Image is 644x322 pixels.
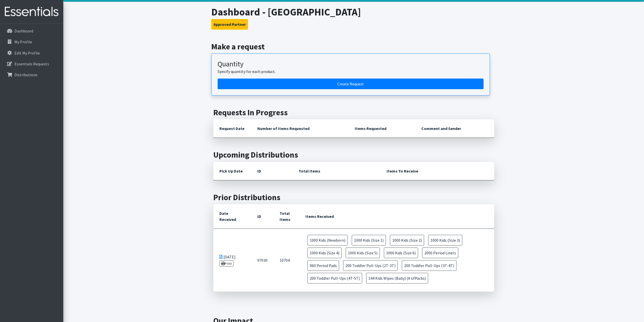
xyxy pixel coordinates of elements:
p: Specify quantity for each product. [218,68,484,74]
p: Dashboard [14,28,33,33]
a: Edit My Profile [2,48,61,58]
span: 960 Period Pads [307,260,339,271]
th: ID [251,204,274,229]
span: 200 Toddler Pull-Ups (2T-3T) [343,260,398,271]
span: 1000 Kids (Newborn) [307,235,348,245]
span: 1000 Kids (Size 3) [428,235,462,245]
h2: Upcoming Distributions [213,150,494,160]
th: Request Date [213,119,251,138]
span: 1000 Kids (Size 2) [390,235,424,245]
h1: Dashboard - [GEOGRAPHIC_DATA] [211,6,496,18]
span: 200 Toddler Pull-Ups (3T-4T) [402,260,456,271]
a: Distributions [2,70,61,80]
th: Items Received [299,204,494,229]
h3: Quantity [218,60,484,68]
h2: Make a request [211,42,496,51]
p: My Profile [14,39,32,44]
h2: Prior Distributions [213,193,494,202]
td: 10704 [274,229,300,292]
th: Items To Receive [381,162,494,180]
th: ID [251,162,293,180]
a: Essentials Requests [2,59,61,69]
a: Dashboard [2,26,61,36]
th: Number of Items Requested [251,119,349,138]
p: Edit My Profile [14,50,40,55]
th: Total Items [274,204,300,229]
button: Approved Partner [211,19,248,30]
th: Total Items [293,162,381,180]
p: Essentials Requests [14,61,49,66]
a: Create a request by quantity [218,79,484,89]
span: 1000 Kids (Size 1) [352,235,386,245]
span: 2000 Period Liners [422,248,458,258]
span: 200 Toddler Pull-Ups (4T-5T) [307,273,362,283]
th: Date Received [213,204,251,229]
span: 1000 Kids (Size 5) [346,248,380,258]
span: 1000 Kids (Size 4) [307,248,342,258]
p: Distributions [14,72,37,77]
a: My Profile [2,37,61,47]
span: 144 Kids Wipes (Baby) (# ofPacks) [366,273,428,283]
a: Print [219,260,234,267]
th: Items Requested [349,119,415,138]
h2: Requests In Progress [213,108,494,117]
img: HumanEssentials [2,3,61,20]
th: Pick Up Date [213,162,251,180]
td: [DATE] [213,229,251,292]
th: Comment and Sender [415,119,494,138]
span: 1000 Kids (Size 6) [384,248,418,258]
td: 97030 [251,229,274,292]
